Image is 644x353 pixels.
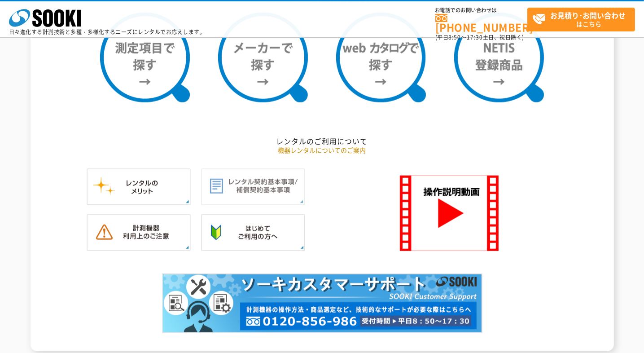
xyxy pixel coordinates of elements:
[467,33,483,41] span: 17:30
[435,14,527,32] a: [PHONE_NUMBER]
[454,13,544,102] img: NETIS登録商品
[201,214,305,251] img: はじめてご利用の方へ
[9,29,206,35] p: 日々進化する計測技術と多種・多様化するニーズにレンタルでお応えします。
[87,214,191,251] img: 計測機器ご利用上のご注意
[435,33,524,41] span: (平日 ～ 土日、祝日除く)
[87,168,191,205] img: レンタルのメリット
[551,10,626,21] strong: お見積り･お問い合わせ
[201,168,305,205] img: レンタル契約基本事項／補償契約基本事項
[449,33,461,41] span: 8:50
[532,8,635,31] span: はこちら
[162,274,482,333] img: カスタマーサポート
[87,242,191,250] a: 計測機器ご利用上のご注意
[218,13,308,102] img: メーカーで探す
[435,8,527,13] span: お電話でのお問い合わせは
[100,13,190,102] img: 測定項目で探す
[87,196,191,204] a: レンタルのメリット
[400,176,499,251] img: SOOKI 操作説明動画
[201,196,305,204] a: レンタル契約基本事項／補償契約基本事項
[60,146,585,155] p: 機器レンタルについてのご案内
[201,242,305,250] a: はじめてご利用の方へ
[336,13,426,102] img: webカタログで探す
[60,137,585,146] h2: レンタルのご利用について
[527,8,635,31] a: お見積り･お問い合わせはこちら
